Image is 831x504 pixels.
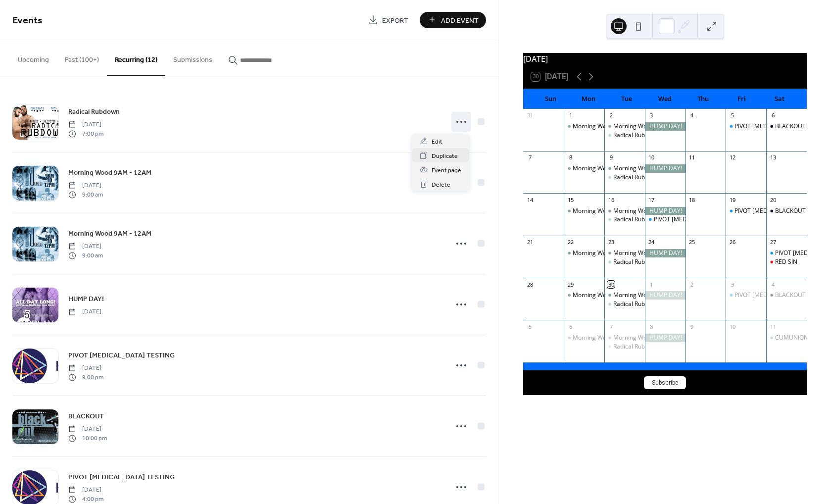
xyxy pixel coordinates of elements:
div: 14 [526,196,534,203]
div: Radical Rubdown [604,131,645,140]
a: PIVOT [MEDICAL_DATA] TESTING [68,471,175,483]
div: HUMP DAY! [645,291,685,300]
div: Morning Wood 9AM - 12AM [613,122,689,131]
div: Radical Rubdown [613,215,660,224]
div: RED SIN [775,258,797,266]
div: 11 [688,154,696,161]
div: 21 [526,239,534,246]
div: 22 [567,239,574,246]
span: PIVOT [MEDICAL_DATA] TESTING [68,472,175,483]
span: [DATE] [68,425,107,434]
div: 8 [648,323,655,330]
div: 11 [769,323,777,330]
a: PIVOT [MEDICAL_DATA] TESTING [68,350,175,361]
div: 30 [607,281,615,288]
span: Edit [432,137,442,147]
div: PIVOT [MEDICAL_DATA] TESTING [654,215,745,224]
div: PIVOT HIV TESTING [766,249,807,257]
div: 29 [567,281,574,288]
span: 9:00 am [68,251,103,260]
div: Morning Wood 9AM - 12AM [604,334,645,342]
div: HUMP DAY! [645,249,685,257]
div: Wed [646,89,684,109]
button: Recurring (12) [107,40,165,76]
div: BLACKOUT [775,291,806,300]
div: 31 [526,112,534,119]
span: 9:00 am [68,190,103,199]
div: Thu [684,89,722,109]
div: Morning Wood 9AM - 12AM [573,207,649,215]
span: 7:00 pm [68,129,103,138]
span: [DATE] [68,307,101,316]
div: RED SIN [766,258,807,266]
div: [DATE] [523,53,807,65]
button: Upcoming [10,40,57,75]
div: Morning Wood 9AM - 12AM [564,249,604,257]
button: Subscribe [644,376,686,389]
a: Morning Wood 9AM - 12AM [68,167,151,178]
div: 1 [648,281,655,288]
div: 16 [607,196,615,203]
div: 9 [688,323,696,330]
div: Fri [723,89,761,109]
div: Radical Rubdown [613,343,660,351]
button: Past (100+) [57,40,107,75]
div: HUMP DAY! [645,122,685,131]
div: 23 [607,239,615,246]
div: 18 [688,196,696,203]
div: PIVOT [MEDICAL_DATA] TESTING [734,291,826,300]
div: 4 [688,112,696,119]
div: Morning Wood 9AM - 12AM [613,249,689,257]
div: Radical Rubdown [604,343,645,351]
div: Morning Wood 9AM - 12AM [573,291,649,300]
div: PIVOT HIV TESTING [726,122,766,131]
div: PIVOT [MEDICAL_DATA] TESTING [734,122,826,131]
span: [DATE] [68,120,103,129]
div: Radical Rubdown [604,258,645,266]
div: PIVOT [MEDICAL_DATA] TESTING [734,207,826,215]
div: 24 [648,239,655,246]
div: Radical Rubdown [604,215,645,224]
div: 12 [729,154,736,161]
div: 5 [729,112,736,119]
div: Morning Wood 9AM - 12AM [564,207,604,215]
button: Submissions [165,40,220,75]
div: 7 [526,154,534,161]
span: 10:00 pm [68,434,107,443]
div: PIVOT HIV TESTING [726,207,766,215]
div: 1 [567,112,574,119]
div: 28 [526,281,534,288]
span: PIVOT [MEDICAL_DATA] TESTING [68,351,175,361]
div: Mon [570,89,608,109]
span: Morning Wood 9AM - 12AM [68,229,151,239]
span: Delete [432,180,450,190]
div: 25 [688,239,696,246]
div: 26 [729,239,736,246]
div: 19 [729,196,736,203]
div: 4 [769,281,777,288]
div: Sun [531,89,569,109]
div: Sat [761,89,799,109]
div: 10 [729,323,736,330]
a: Radical Rubdown [68,106,120,117]
div: Morning Wood 9AM - 12AM [604,249,645,257]
div: Morning Wood 9AM - 12AM [604,207,645,215]
div: Morning Wood 9AM - 12AM [573,334,649,342]
div: Morning Wood 9AM - 12AM [564,164,604,173]
div: Morning Wood 9AM - 12AM [604,291,645,300]
div: 13 [769,154,777,161]
div: 17 [648,196,655,203]
div: Morning Wood 9AM - 12AM [564,291,604,300]
div: Morning Wood 9AM - 12AM [573,122,649,131]
button: Add Event [420,12,486,28]
div: BLACKOUT [775,122,806,131]
div: Morning Wood 9AM - 12AM [613,334,689,342]
span: Morning Wood 9AM - 12AM [68,168,151,178]
span: [DATE] [68,181,103,190]
div: BLACKOUT [766,291,807,300]
div: 27 [769,239,777,246]
span: BLACKOUT [68,411,104,422]
div: BLACKOUT [766,122,807,131]
div: Radical Rubdown [613,300,660,308]
div: Morning Wood 9AM - 12AM [613,291,689,300]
